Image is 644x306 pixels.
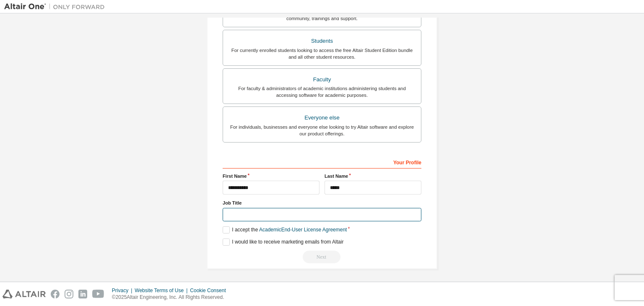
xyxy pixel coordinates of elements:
img: facebook.svg [51,290,60,298]
div: Website Terms of Use [135,287,190,294]
div: Cookie Consent [190,287,231,294]
div: Students [228,35,416,47]
div: Your Profile [223,155,421,169]
label: I would like to receive marketing emails from Altair [223,239,343,246]
div: Privacy [112,287,135,294]
div: Read and acccept EULA to continue [223,251,421,263]
label: Last Name [325,173,421,179]
img: instagram.svg [65,290,73,298]
a: Academic End-User License Agreement [259,227,347,233]
img: altair_logo.svg [3,290,46,298]
div: For currently enrolled students looking to access the free Altair Student Edition bundle and all ... [228,47,416,60]
div: For faculty & administrators of academic institutions administering students and accessing softwa... [228,85,416,99]
p: © 2025 Altair Engineering, Inc. All Rights Reserved. [112,294,231,301]
label: Job Title [223,200,421,206]
img: Altair One [4,3,109,11]
label: I accept the [223,226,347,233]
div: For individuals, businesses and everyone else looking to try Altair software and explore our prod... [228,124,416,137]
div: Faculty [228,74,416,86]
img: linkedin.svg [78,290,87,298]
label: First Name [223,173,319,179]
div: Everyone else [228,112,416,124]
img: youtube.svg [92,290,104,298]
